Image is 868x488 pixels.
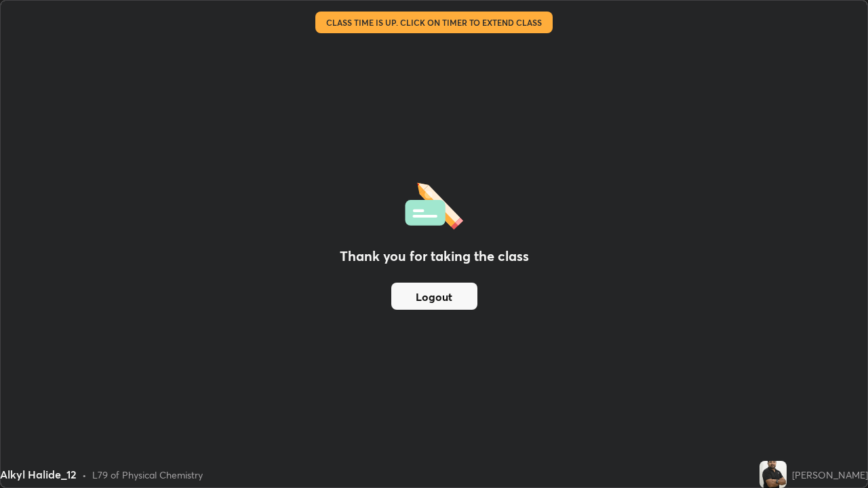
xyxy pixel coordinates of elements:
img: offlineFeedback.1438e8b3.svg [405,178,463,230]
button: Logout [391,283,477,310]
div: [PERSON_NAME] [792,468,868,482]
img: 7cabdb85d0934fdc85341801fb917925.jpg [759,461,787,488]
div: • [82,468,87,482]
h2: Thank you for taking the class [340,246,529,266]
div: L79 of Physical Chemistry [92,468,203,482]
